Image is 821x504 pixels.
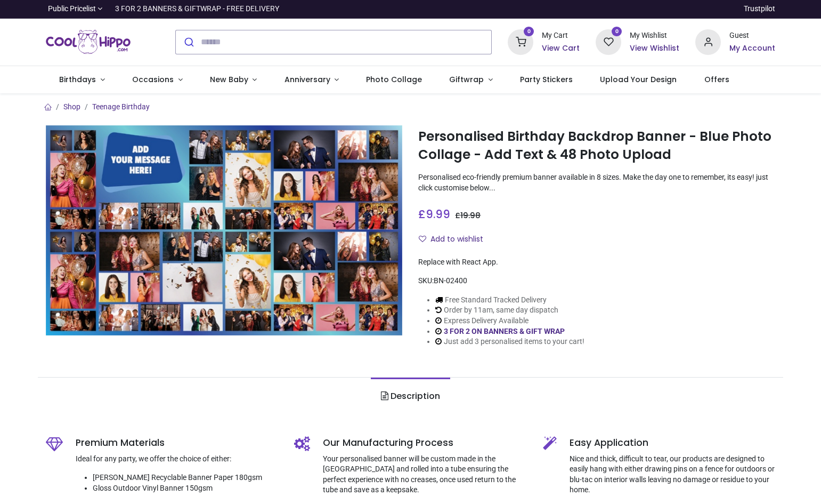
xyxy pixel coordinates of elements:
span: Giftwrap [449,74,484,85]
a: 0 [596,37,621,45]
li: Gloss Outdoor Vinyl Banner 150gsm [93,483,279,494]
span: BN-02400 [434,276,467,285]
sup: 0 [612,27,622,37]
span: Public Pricelist [48,4,96,14]
li: Order by 11am, same day dispatch [435,305,584,316]
div: Replace with React App. [418,257,775,268]
a: 0 [508,37,533,45]
span: Anniversary [284,74,330,85]
a: View Wishlist [630,43,679,54]
a: Giftwrap [436,66,507,94]
a: My Account [729,43,775,54]
span: 19.98 [460,210,481,221]
div: SKU: [418,276,775,286]
div: My Wishlist [630,30,679,41]
div: 3 FOR 2 BANNERS & GIFTWRAP - FREE DELIVERY [115,4,279,14]
span: Upload Your Design [600,74,677,85]
li: Just add 3 personalised items to your cart! [435,337,584,347]
img: Cool Hippo [46,27,131,57]
span: New Baby [210,74,248,85]
a: Description [371,378,450,415]
span: 9.99 [426,206,450,222]
a: Birthdays [46,66,119,94]
button: Submit [176,30,201,54]
h5: Our Manufacturing Process [323,436,527,450]
i: Add to wishlist [419,235,426,243]
a: Teenage Birthday [92,102,150,111]
li: [PERSON_NAME] Recyclable Banner Paper 180gsm [93,473,279,483]
p: Your personalised banner will be custom made in the [GEOGRAPHIC_DATA] and rolled into a tube ensu... [323,454,527,495]
span: Birthdays [59,74,96,85]
span: Occasions [132,74,174,85]
a: New Baby [196,66,271,94]
img: Personalised Birthday Backdrop Banner - Blue Photo Collage - Add Text & 48 Photo Upload [46,125,403,335]
a: Occasions [118,66,196,94]
p: Nice and thick, difficult to tear, our products are designed to easily hang with either drawing p... [570,454,776,495]
a: Trustpilot [744,4,775,14]
a: Logo of Cool Hippo [46,27,131,57]
a: 3 FOR 2 ON BANNERS & GIFT WRAP [444,327,565,335]
p: Personalised eco-friendly premium banner available in 8 sizes. Make the day one to remember, its ... [418,172,775,193]
a: View Cart [542,43,580,54]
a: Public Pricelist [46,4,103,14]
sup: 0 [524,27,534,37]
p: Ideal for any party, we offer the choice of either: [76,454,279,465]
a: Shop [63,102,80,111]
span: Offers [704,74,729,85]
div: My Cart [542,30,580,41]
span: Photo Collage [366,74,422,85]
h5: Premium Materials [76,436,279,450]
div: Guest [729,30,775,41]
h5: Easy Application [570,436,776,450]
li: Free Standard Tracked Delivery [435,295,584,306]
li: Express Delivery Available [435,316,584,326]
span: £ [455,210,481,221]
a: Anniversary [271,66,353,94]
span: Party Stickers [520,74,573,85]
span: £ [418,206,450,222]
h1: Personalised Birthday Backdrop Banner - Blue Photo Collage - Add Text & 48 Photo Upload [418,127,775,164]
button: Add to wishlistAdd to wishlist [418,230,492,249]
